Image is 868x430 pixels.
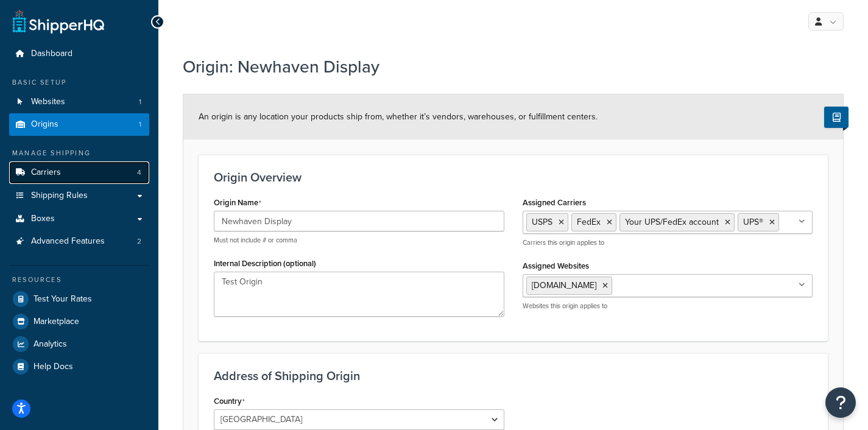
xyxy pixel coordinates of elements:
span: Test Your Rates [34,294,92,305]
label: Assigned Carriers [523,198,586,207]
span: Websites [31,97,65,107]
h3: Address of Shipping Origin [214,369,813,382]
span: An origin is any location your products ship from, whether it’s vendors, warehouses, or fulfillme... [199,110,598,123]
span: [DOMAIN_NAME] [532,279,596,292]
a: Shipping Rules [9,185,149,207]
p: Websites this origin applies to [523,301,813,311]
button: Show Help Docs [824,107,849,128]
li: Carriers [9,161,149,184]
li: Advanced Features [9,230,149,253]
span: 4 [137,167,141,178]
span: 2 [137,236,141,247]
label: Country [214,397,245,406]
span: Origins [31,119,58,130]
span: Carriers [31,167,61,178]
span: FedEx [577,216,601,228]
li: Origins [9,113,149,136]
div: Resources [9,275,149,285]
a: Help Docs [9,356,149,378]
textarea: Test Origin [214,272,504,317]
div: Basic Setup [9,77,149,88]
span: Boxes [31,214,55,224]
a: Analytics [9,333,149,355]
li: Websites [9,91,149,113]
p: Must not include # or comma [214,236,504,245]
p: Carriers this origin applies to [523,238,813,247]
a: Marketplace [9,311,149,333]
label: Assigned Websites [523,261,589,270]
span: UPS® [743,216,763,228]
a: Carriers4 [9,161,149,184]
label: Internal Description (optional) [214,259,316,268]
span: Advanced Features [31,236,105,247]
a: Origins1 [9,113,149,136]
span: Shipping Rules [31,191,88,201]
span: Marketplace [34,317,79,327]
button: Open Resource Center [825,387,856,418]
label: Origin Name [214,198,261,208]
span: Dashboard [31,49,72,59]
h1: Origin: Newhaven Display [183,55,828,79]
a: Boxes [9,208,149,230]
span: 1 [139,97,141,107]
span: Analytics [34,339,67,350]
span: Help Docs [34,362,73,372]
a: Advanced Features2 [9,230,149,253]
a: Dashboard [9,43,149,65]
span: Your UPS/FedEx account [625,216,719,228]
a: Websites1 [9,91,149,113]
h3: Origin Overview [214,171,813,184]
span: 1 [139,119,141,130]
a: Test Your Rates [9,288,149,310]
div: Manage Shipping [9,148,149,158]
span: USPS [532,216,552,228]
